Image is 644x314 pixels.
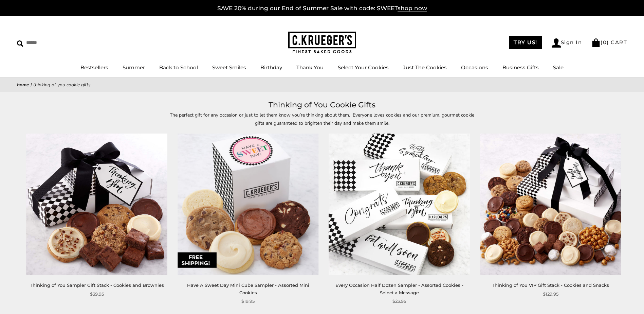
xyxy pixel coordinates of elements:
h1: Thinking of You Cookie Gifts [27,99,617,111]
img: Search [17,40,23,47]
a: Home [17,82,29,88]
img: Have A Sweet Day Mini Cube Sampler - Assorted Mini Cookies [178,134,319,275]
a: Bestsellers [80,64,108,71]
span: shop now [398,5,427,12]
img: Account [552,38,561,48]
input: Search [17,37,98,48]
img: Bag [591,38,601,47]
a: SAVE 20% during our End of Summer Sale with code: SWEETshop now [217,5,427,12]
span: $39.95 [90,291,104,298]
span: $23.95 [392,298,406,305]
a: Just The Cookies [403,64,447,71]
img: Every Occasion Half Dozen Sampler - Assorted Cookies - Select a Message [329,134,470,275]
a: Thinking of You Sampler Gift Stack - Cookies and Brownies [30,282,164,288]
span: | [31,82,32,88]
img: C.KRUEGER'S [288,32,356,54]
a: TRY US! [509,36,542,49]
span: Thinking of You Cookie Gifts [33,82,91,88]
a: Occasions [461,64,488,71]
a: Sweet Smiles [212,64,246,71]
a: (0) CART [591,39,627,46]
span: 0 [603,39,607,46]
span: $129.95 [543,291,558,298]
p: The perfect gift for any occasion or just to let them know you’re thinking about them. Everyone l... [166,111,478,127]
a: Thinking of You VIP Gift Stack - Cookies and Snacks [492,282,609,288]
a: Every Occasion Half Dozen Sampler - Assorted Cookies - Select a Message [335,282,463,295]
a: Sign In [552,38,582,48]
a: Thank You [296,64,324,71]
a: Summer [123,64,145,71]
a: Birthday [260,64,282,71]
img: Thinking of You Sampler Gift Stack - Cookies and Brownies [26,134,167,275]
a: Business Gifts [502,64,539,71]
a: Sale [553,64,564,71]
nav: breadcrumbs [17,81,627,89]
a: Have A Sweet Day Mini Cube Sampler - Assorted Mini Cookies [187,282,309,295]
a: Back to School [159,64,198,71]
img: Thinking of You VIP Gift Stack - Cookies and Snacks [480,134,621,275]
a: Select Your Cookies [338,64,389,71]
span: $19.95 [241,298,255,305]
